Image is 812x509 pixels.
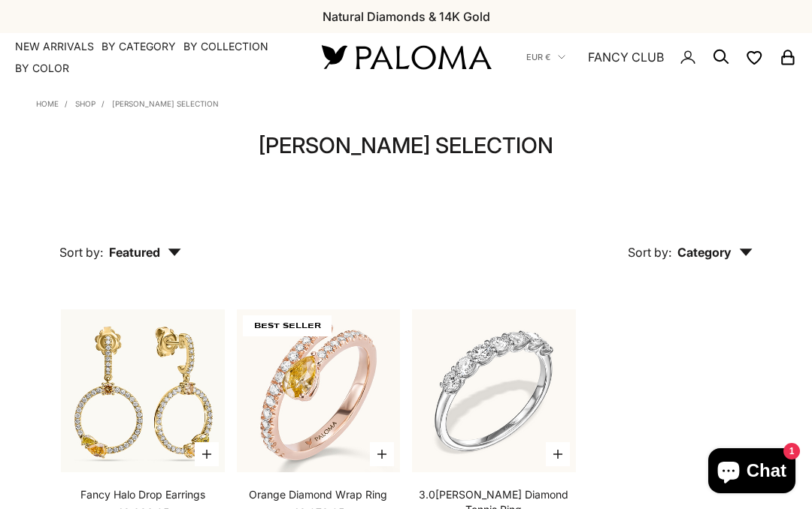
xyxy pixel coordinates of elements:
[526,33,797,81] nav: Secondary navigation
[593,210,787,273] button: Sort by: Category
[36,96,219,108] nav: Breadcrumb
[109,245,181,260] span: Featured
[412,309,576,473] a: #YellowGold #WhiteGold #RoseGold
[36,99,59,108] a: Home
[526,50,550,64] span: EUR €
[101,39,176,54] summary: By Category
[15,61,69,76] summary: By Color
[323,7,490,26] p: Natural Diamonds & 14K Gold
[588,47,664,67] a: FANCY CLUB
[112,99,219,108] a: [PERSON_NAME] Selection
[628,245,671,260] span: Sort by:
[61,129,751,161] h1: [PERSON_NAME] Selection
[243,315,332,336] span: BEST SELLER
[25,210,216,273] button: Sort by: Featured
[249,487,387,502] a: Orange Diamond Wrap Ring
[704,448,800,497] inbox-online-store-chat: Shopify online store chat
[412,309,576,473] img: 3.0mm White Diamond Tennis Ring
[80,487,205,502] a: Fancy Halo Drop Earrings
[237,309,401,473] img: #RoseGold
[15,39,286,76] nav: Primary navigation
[59,245,103,260] span: Sort by:
[15,39,94,54] a: NEW ARRIVALS
[75,99,95,108] a: Shop
[183,39,268,54] summary: By Collection
[526,50,565,64] button: EUR €
[677,245,753,260] span: Category
[61,309,225,473] img: #YellowGold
